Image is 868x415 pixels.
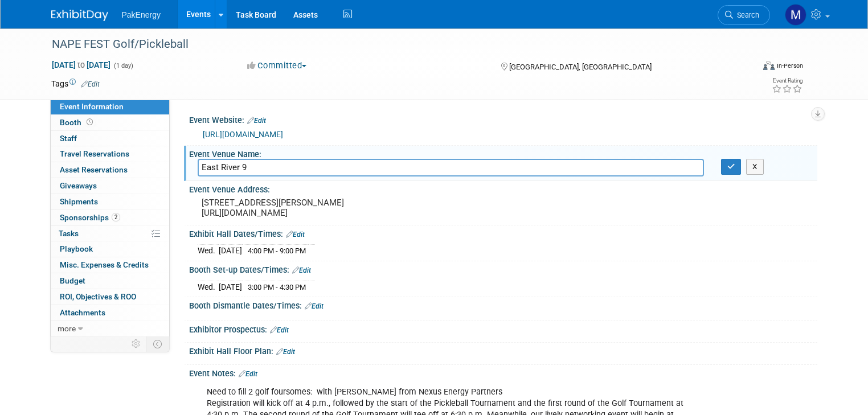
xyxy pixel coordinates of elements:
[189,321,817,336] div: Exhibitor Prospectus:
[51,241,169,257] a: Playbook
[189,146,817,160] div: Event Venue Name:
[51,273,169,289] a: Budget
[51,60,111,70] span: [DATE] [DATE]
[243,60,311,72] button: Committed
[276,348,295,356] a: Edit
[60,213,120,222] span: Sponsorships
[785,4,806,26] img: Mary Walker
[248,246,306,255] span: 4:00 PM - 9:00 PM
[76,60,87,69] span: to
[146,336,169,351] td: Toggle Event Tabs
[203,130,283,139] a: [URL][DOMAIN_NAME]
[48,34,739,55] div: NAPE FEST Golf/Pickleball
[189,225,817,240] div: Exhibit Hall Dates/Times:
[51,78,100,89] td: Tags
[746,159,764,175] button: X
[51,99,169,114] a: Event Information
[51,305,169,321] a: Attachments
[51,257,169,273] a: Misc. Expenses & Credits
[122,10,161,19] span: PakEnergy
[202,198,439,218] pre: [STREET_ADDRESS][PERSON_NAME] [URL][DOMAIN_NAME]
[189,297,817,312] div: Booth Dismantle Dates/Times:
[239,370,257,378] a: Edit
[113,62,133,69] span: (1 day)
[58,324,76,333] span: more
[248,283,306,291] span: 3:00 PM - 4:30 PM
[51,226,169,241] a: Tasks
[509,63,652,71] span: [GEOGRAPHIC_DATA], [GEOGRAPHIC_DATA]
[286,231,305,239] a: Edit
[51,321,169,336] a: more
[189,343,817,358] div: Exhibit Hall Floor Plan:
[51,210,169,225] a: Sponsorships2
[270,326,289,334] a: Edit
[60,292,136,301] span: ROI, Objectives & ROO
[763,61,775,70] img: Format-Inperson.png
[305,302,324,310] a: Edit
[247,117,266,125] a: Edit
[60,118,95,127] span: Booth
[51,178,169,194] a: Giveaways
[692,59,803,76] div: Event Format
[51,131,169,146] a: Staff
[60,308,105,317] span: Attachments
[51,115,169,130] a: Booth
[198,245,219,257] td: Wed.
[198,281,219,293] td: Wed.
[60,260,149,269] span: Misc. Expenses & Credits
[84,118,95,126] span: Booth not reserved yet
[81,80,100,88] a: Edit
[60,244,93,253] span: Playbook
[189,365,817,380] div: Event Notes:
[189,261,817,276] div: Booth Set-up Dates/Times:
[292,266,311,274] a: Edit
[51,162,169,178] a: Asset Reservations
[733,11,759,19] span: Search
[189,112,817,126] div: Event Website:
[60,149,129,158] span: Travel Reservations
[59,229,79,238] span: Tasks
[189,181,817,195] div: Event Venue Address:
[776,61,803,70] div: In-Person
[51,146,169,162] a: Travel Reservations
[60,181,97,190] span: Giveaways
[51,10,108,21] img: ExhibitDay
[60,165,128,174] span: Asset Reservations
[60,197,98,206] span: Shipments
[219,281,242,293] td: [DATE]
[60,276,85,285] span: Budget
[219,245,242,257] td: [DATE]
[112,213,120,221] span: 2
[60,134,77,143] span: Staff
[51,194,169,209] a: Shipments
[718,5,770,25] a: Search
[60,102,124,111] span: Event Information
[51,289,169,305] a: ROI, Objectives & ROO
[126,336,146,351] td: Personalize Event Tab Strip
[772,78,803,84] div: Event Rating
